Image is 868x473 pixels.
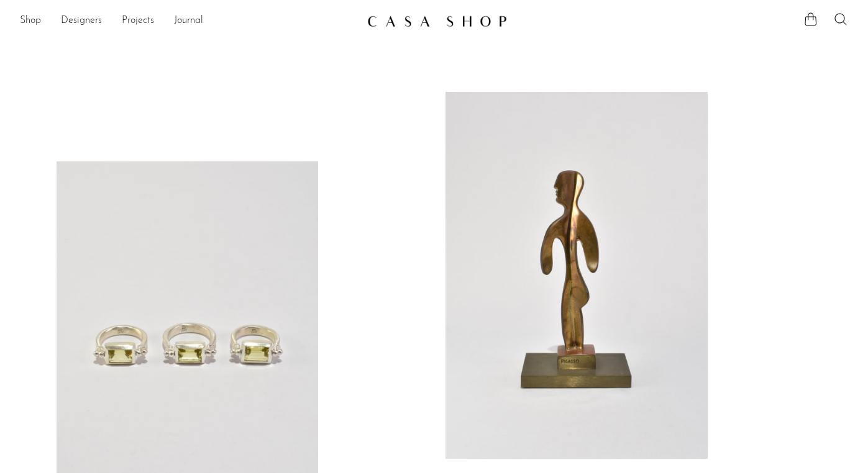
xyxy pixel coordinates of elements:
ul: NEW HEADER MENU [20,11,357,32]
a: Designers [61,13,102,29]
a: Shop [20,13,41,29]
nav: Desktop navigation [20,11,357,32]
a: Projects [122,13,154,29]
a: Journal [174,13,203,29]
